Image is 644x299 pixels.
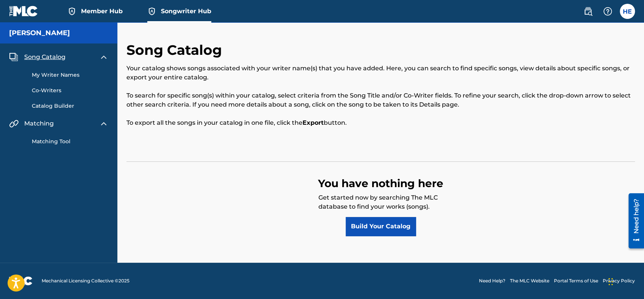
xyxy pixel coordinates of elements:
[126,118,635,127] p: To export all the songs in your catalog in one file, click the button.
[620,4,635,19] div: User Menu
[9,53,18,62] img: Song Catalog
[147,7,156,16] img: Top Rightsholder
[126,42,226,59] h2: Song Catalog
[318,193,443,217] p: Get started now by searching The MLC database to find your works (songs).
[24,119,54,128] span: Matching
[99,119,108,128] img: expand
[603,277,635,284] a: Privacy Policy
[9,29,70,37] h5: Vince Creed
[126,64,635,82] p: Your catalog shows songs associated with your writer name(s) that you have added. Here, you can s...
[32,71,108,79] a: My Writer Names
[600,4,615,19] div: Help
[303,119,324,126] strong: Export
[318,177,443,190] strong: You have nothing here
[9,276,33,285] img: logo
[606,263,644,299] iframe: Chat Widget
[479,277,505,284] a: Need Help?
[608,270,613,293] div: Drag
[81,7,123,15] span: Member Hub
[9,6,38,17] img: MLC Logo
[346,217,416,236] a: Build Your Catalog
[32,138,108,146] a: Matching Tool
[24,53,65,62] span: Song Catalog
[583,7,593,16] img: search
[99,53,108,62] img: expand
[580,4,596,19] a: Public Search
[510,277,549,284] a: The MLC Website
[126,91,635,109] p: To search for specific song(s) within your catalog, select criteria from the Song Title and/or Co...
[9,119,19,128] img: Matching
[161,7,211,15] span: Songwriter Hub
[32,87,108,95] a: Co-Writers
[603,7,612,16] img: help
[554,277,598,284] a: Portal Terms of Use
[623,190,644,251] iframe: Resource Center
[32,102,108,110] a: Catalog Builder
[9,53,65,62] a: Song CatalogSong Catalog
[42,277,129,284] span: Mechanical Licensing Collective © 2025
[67,7,76,16] img: Top Rightsholder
